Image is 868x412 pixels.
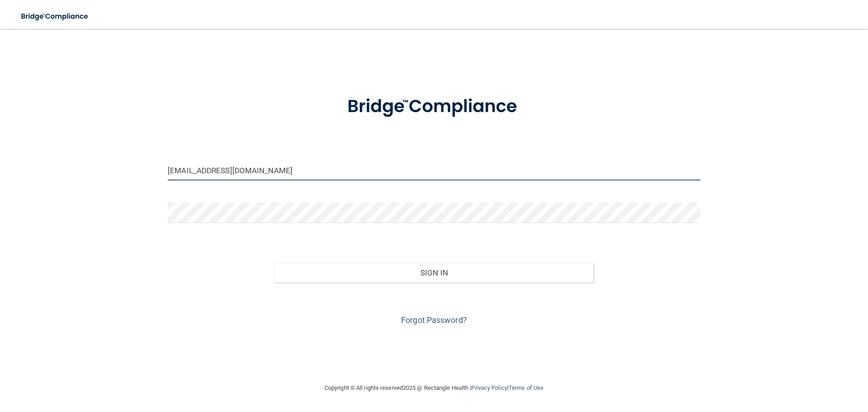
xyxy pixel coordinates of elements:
[329,83,539,130] img: bridge_compliance_login_screen.278c3ca4.svg
[269,374,599,403] div: Copyright © All rights reserved 2025 @ Rectangle Health | |
[14,7,97,26] img: bridge_compliance_login_screen.278c3ca4.svg
[168,160,700,180] input: Email
[401,315,467,325] a: Forgot Password?
[471,384,507,391] a: Privacy Policy
[274,263,594,283] button: Sign In
[509,384,543,391] a: Terms of Use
